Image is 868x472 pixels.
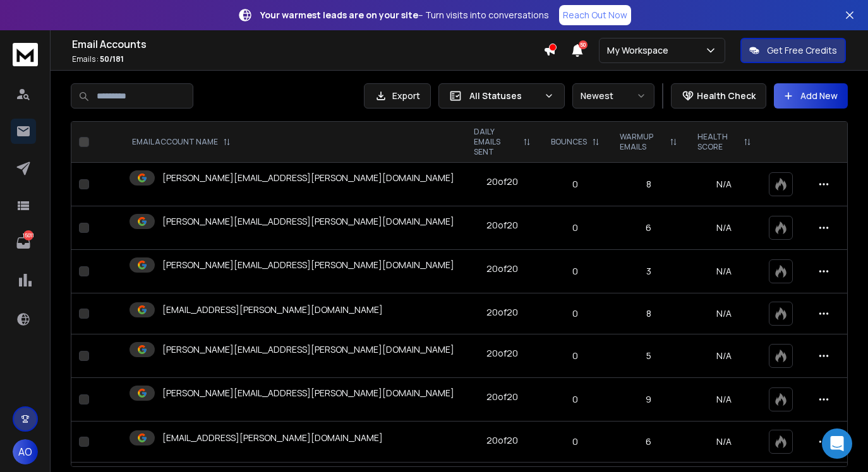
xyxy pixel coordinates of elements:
[13,43,38,66] img: logo
[697,132,738,152] p: HEALTH SCORE
[695,435,754,448] p: N/A
[740,38,846,63] button: Get Free Credits
[610,163,687,206] td: 8
[610,422,687,463] td: 6
[260,9,549,21] p: – Turn visits into conversations
[486,175,518,188] div: 20 of 20
[162,215,454,228] p: [PERSON_NAME][EMAIL_ADDRESS][PERSON_NAME][DOMAIN_NAME]
[11,230,36,256] a: 15011
[548,307,602,320] p: 0
[607,44,673,57] p: My Workspace
[13,439,38,464] button: AO
[162,259,454,271] p: [PERSON_NAME][EMAIL_ADDRESS][PERSON_NAME][DOMAIN_NAME]
[697,90,756,102] p: Health Check
[548,178,602,191] p: 0
[162,343,454,356] p: [PERSON_NAME][EMAIL_ADDRESS][PERSON_NAME][DOMAIN_NAME]
[559,5,631,25] a: Reach Out Now
[695,393,754,406] p: N/A
[162,304,383,316] p: [EMAIL_ADDRESS][PERSON_NAME][DOMAIN_NAME]
[610,378,687,422] td: 9
[548,265,602,278] p: 0
[695,307,754,320] p: N/A
[72,37,543,52] h1: Email Accounts
[774,83,848,109] button: Add New
[162,172,454,184] p: [PERSON_NAME][EMAIL_ADDRESS][PERSON_NAME][DOMAIN_NAME]
[695,350,754,362] p: N/A
[551,137,587,147] p: BOUNCES
[72,54,543,64] p: Emails :
[695,221,754,234] p: N/A
[695,265,754,278] p: N/A
[610,206,687,250] td: 6
[364,83,431,109] button: Export
[162,387,454,399] p: [PERSON_NAME][EMAIL_ADDRESS][PERSON_NAME][DOMAIN_NAME]
[548,221,602,234] p: 0
[610,250,687,293] td: 3
[486,391,518,403] div: 20 of 20
[548,350,602,362] p: 0
[671,83,766,109] button: Health Check
[548,393,602,406] p: 0
[23,230,33,240] p: 15011
[486,219,518,232] div: 20 of 20
[610,334,687,378] td: 5
[563,9,627,21] p: Reach Out Now
[548,435,602,448] p: 0
[486,434,518,447] div: 20 of 20
[486,306,518,319] div: 20 of 20
[610,293,687,334] td: 8
[469,90,539,102] p: All Statuses
[620,132,665,152] p: WARMUP EMAILS
[260,9,418,21] strong: Your warmest leads are on your site
[822,428,852,459] div: Open Intercom Messenger
[100,54,124,64] span: 50 / 181
[474,127,518,157] p: DAILY EMAILS SENT
[579,40,588,49] span: 50
[486,263,518,275] div: 20 of 20
[695,178,754,191] p: N/A
[572,83,654,109] button: Newest
[162,432,383,444] p: [EMAIL_ADDRESS][PERSON_NAME][DOMAIN_NAME]
[486,347,518,360] div: 20 of 20
[767,44,837,57] p: Get Free Credits
[132,137,231,147] div: EMAIL ACCOUNT NAME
